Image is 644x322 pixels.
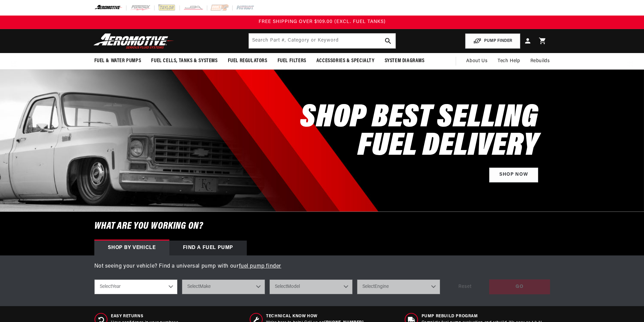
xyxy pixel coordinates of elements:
a: fuel pump finder [239,264,282,269]
summary: Fuel Regulators [223,53,272,69]
span: Fuel Regulators [228,57,267,65]
span: Pump Rebuild program [422,314,542,319]
input: Search by Part Number, Category or Keyword [249,33,396,48]
a: Shop Now [489,168,538,183]
p: Not seeing your vehicle? Find a universal pump with our [94,262,550,271]
select: Make [182,279,265,294]
span: About Us [466,58,487,64]
span: Tech Help [498,57,520,65]
span: Fuel Cells, Tanks & Systems [151,57,217,65]
summary: Accessories & Specialty [311,53,380,69]
summary: Fuel Filters [272,53,311,69]
span: Easy Returns [111,314,179,319]
span: Technical Know How [266,314,363,319]
summary: Fuel Cells, Tanks & Systems [146,53,222,69]
button: PUMP FINDER [465,33,520,49]
summary: System Diagrams [380,53,430,69]
div: Find a Fuel Pump [169,241,247,255]
h2: SHOP BEST SELLING FUEL DELIVERY [300,104,538,161]
summary: Fuel & Water Pumps [89,53,146,69]
span: Fuel & Water Pumps [94,57,141,65]
span: FREE SHIPPING OVER $109.00 (EXCL. FUEL TANKS) [259,19,386,24]
span: Rebuilds [530,57,550,65]
select: Engine [357,279,440,294]
select: Year [94,279,177,294]
summary: Rebuilds [525,53,555,69]
h6: What are you working on? [77,212,567,241]
a: About Us [461,53,493,69]
div: Shop by vehicle [94,241,169,255]
img: Aeromotive [92,33,176,49]
span: Accessories & Specialty [316,57,375,65]
span: System Diagrams [385,57,425,65]
select: Model [269,279,353,294]
span: Fuel Filters [278,57,306,65]
button: search button [381,33,396,48]
summary: Tech Help [493,53,525,69]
